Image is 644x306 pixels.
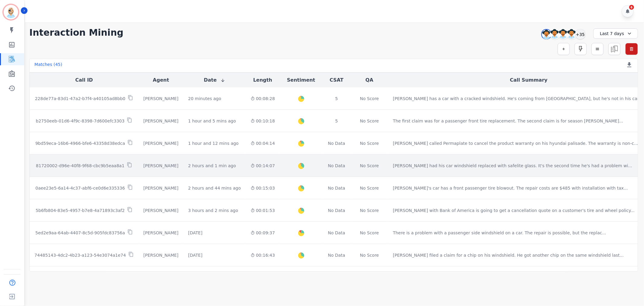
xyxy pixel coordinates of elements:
[188,230,202,236] div: [DATE]
[35,140,125,146] p: 9bd59eca-16b6-4966-bfe6-43358d38edca
[36,207,125,213] p: 5b6fb804-83e5-4957-b7e8-4a71893c3af2
[360,96,379,102] div: No Score
[143,118,178,124] div: [PERSON_NAME]
[143,163,178,169] div: [PERSON_NAME]
[143,96,178,102] div: [PERSON_NAME]
[393,163,632,169] div: [PERSON_NAME] had his car windshield replaced with safelite glass. It's the second time he's had ...
[251,185,275,191] div: 00:15:03
[360,163,379,169] div: No Score
[327,230,346,236] div: No Data
[143,185,178,191] div: [PERSON_NAME]
[360,185,379,191] div: No Score
[360,118,379,124] div: No Score
[393,118,623,124] div: The first claim was for a passenger front tire replacement. The second claim is for season [PERSO...
[251,230,275,236] div: 00:09:37
[393,230,606,236] div: There is a problem with a passenger side windshield on a car. The repair is possible, but the rep...
[153,76,169,84] button: Agent
[188,118,236,124] div: 1 hour and 5 mins ago
[575,29,585,39] div: +35
[188,185,241,191] div: 2 hours and 44 mins ago
[35,96,126,102] p: 228de77a-83d1-47a2-b7f4-a40105ad8bb0
[327,163,346,169] div: No Data
[34,252,126,258] p: 74485143-4dc2-4b23-a123-54e3074a1e74
[29,27,123,38] h1: Interaction Mining
[143,230,178,236] div: [PERSON_NAME]
[251,140,275,146] div: 00:04:14
[366,76,373,84] button: QA
[35,230,125,236] p: 5ed2e9aa-64ab-4407-8c5d-905fdc83756a
[327,185,346,191] div: No Data
[510,76,547,84] button: Call Summary
[360,140,379,146] div: No Score
[188,96,221,102] div: 20 minutes ago
[36,163,124,169] p: 81720002-d96e-40f8-9f68-cbc9b5eaa8a1
[251,207,275,213] div: 00:01:53
[75,76,93,84] button: Call ID
[330,76,344,84] button: CSAT
[4,5,18,19] img: Bordered avatar
[188,252,202,258] div: [DATE]
[360,252,379,258] div: No Score
[393,207,635,213] div: [PERSON_NAME] with Bank of America is going to get a cancellation quote on a customer's tire and ...
[204,76,225,84] button: Date
[188,207,238,213] div: 3 hours and 2 mins ago
[327,96,346,102] div: 5
[327,207,346,213] div: No Data
[393,185,628,191] div: [PERSON_NAME]'s car has a front passenger tire blowout. The repair costs are $485 with installati...
[327,140,346,146] div: No Data
[143,207,178,213] div: [PERSON_NAME]
[143,140,178,146] div: [PERSON_NAME]
[327,252,346,258] div: No Data
[35,185,125,191] p: 0aee23e5-6a14-4c37-abf6-ce0d6e335336
[36,118,125,124] p: b2750eeb-01d6-4f9c-8398-7d600efc3303
[188,140,239,146] div: 1 hour and 12 mins ago
[629,5,634,10] div: 6
[188,163,236,169] div: 2 hours and 1 min ago
[593,28,638,39] div: Last 7 days
[251,118,275,124] div: 00:10:18
[360,207,379,213] div: No Score
[143,252,178,258] div: [PERSON_NAME]
[251,252,275,258] div: 00:16:43
[253,76,272,84] button: Length
[251,96,275,102] div: 00:08:28
[393,252,624,258] div: [PERSON_NAME] filed a claim for a chip on his windshield. He got another chip on the same windshi...
[251,163,275,169] div: 00:14:07
[287,76,315,84] button: Sentiment
[360,230,379,236] div: No Score
[327,118,346,124] div: 5
[34,61,62,70] div: Matches ( 45 )
[393,140,638,146] div: [PERSON_NAME] called Permaplate to cancel the product warranty on his hyundai palisade. The warra...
